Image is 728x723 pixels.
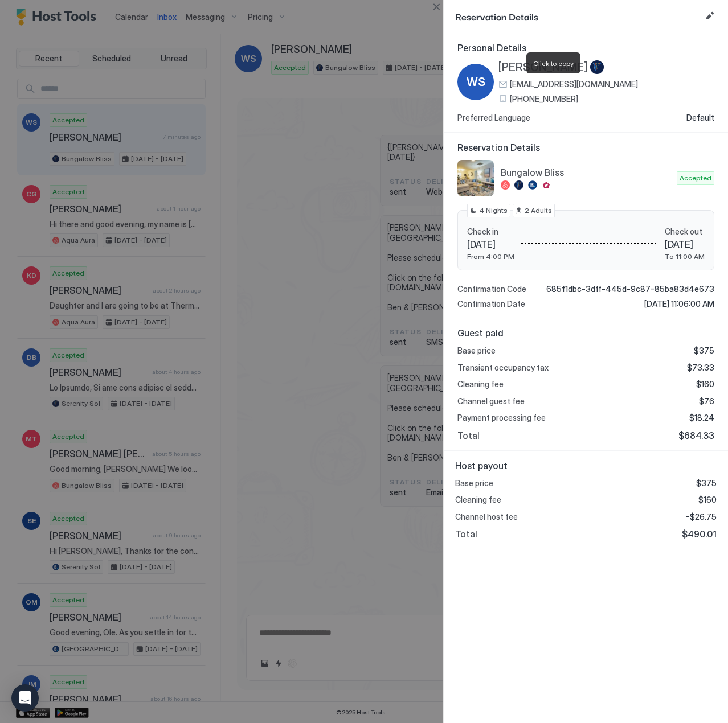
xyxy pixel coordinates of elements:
span: Default [686,113,714,123]
div: listing image [457,160,494,196]
span: Check in [467,227,514,237]
span: $490.01 [682,528,717,540]
span: From 4:00 PM [467,252,514,261]
span: $684.33 [678,430,714,441]
span: Payment processing fee [457,413,546,423]
span: WS [467,73,485,91]
span: [PHONE_NUMBER] [510,94,578,104]
span: Preferred Language [457,113,530,123]
span: Total [457,430,480,441]
span: [PERSON_NAME] [498,60,588,75]
span: $375 [694,346,714,356]
span: [EMAIL_ADDRESS][DOMAIN_NAME] [510,79,638,89]
span: Base price [455,478,493,488]
span: $160 [696,379,714,389]
span: [DATE] 11:06:00 AM [644,299,714,309]
span: $160 [698,495,717,505]
span: Guest paid [457,327,714,339]
button: Edit reservation [703,9,717,23]
span: To 11:00 AM [665,252,705,261]
span: Transient occupancy tax [457,363,549,373]
span: Bungalow Bliss [501,167,672,178]
span: Host payout [455,460,717,471]
span: Cleaning fee [457,379,504,389]
span: [DATE] [665,239,705,250]
span: $375 [696,478,717,488]
span: Channel host fee [455,512,518,522]
span: $18.24 [689,413,714,423]
span: Cleaning fee [455,495,501,505]
span: Personal Details [457,42,714,54]
span: Click to copy [533,59,574,68]
span: Reservation Details [455,9,701,23]
div: Open Intercom Messenger [11,684,39,712]
span: Channel guest fee [457,396,525,406]
span: $76 [699,396,714,406]
span: Confirmation Code [457,284,526,294]
span: Confirmation Date [457,299,525,309]
span: Base price [457,346,496,356]
span: -$26.75 [686,512,717,522]
span: Check out [665,227,705,237]
span: 685f1dbc-3dff-445d-9c87-85ba83d4e673 [546,284,714,294]
span: [DATE] [467,239,514,250]
span: $73.33 [687,363,714,373]
span: Reservation Details [457,142,714,153]
span: Accepted [680,173,711,183]
span: 4 Nights [479,206,508,216]
span: 2 Adults [525,206,552,216]
span: Total [455,528,477,540]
